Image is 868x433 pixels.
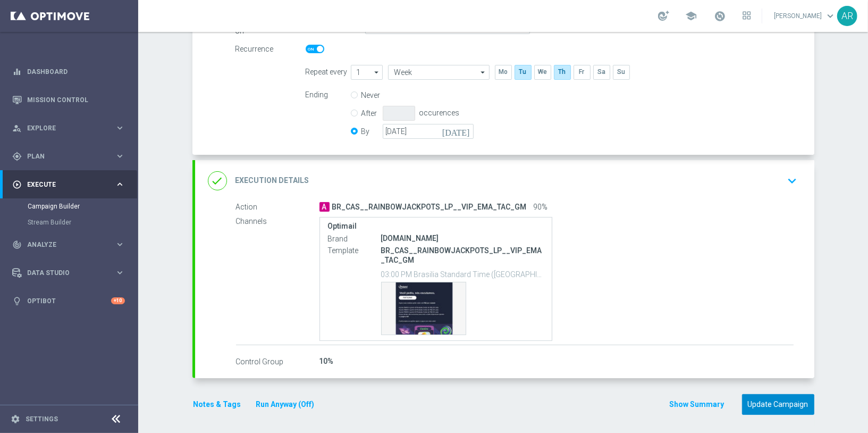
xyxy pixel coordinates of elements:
i: person_search [12,123,22,133]
a: Mission Control [27,86,125,114]
span: keyboard_arrow_down [824,10,836,22]
div: Ending [306,88,351,103]
button: Mission Control [12,96,125,104]
i: keyboard_arrow_down [785,173,800,189]
div: Analyze [12,240,115,249]
i: keyboard_arrow_right [115,239,125,249]
button: keyboard_arrow_down [783,171,802,191]
label: By [361,127,383,136]
a: Dashboard [27,57,125,86]
div: Execute [12,180,115,189]
button: equalizer Dashboard [12,68,125,76]
label: Optimail [328,222,544,231]
i: gps_fixed [12,152,22,161]
span: Plan [27,153,115,160]
i: done [208,171,227,190]
i: arrow_drop_down [478,65,489,79]
button: Show Summary [669,398,725,411]
button: play_circle_outline Execute keyboard_arrow_right [12,180,125,189]
div: Measure uplift and response based on [235,19,360,34]
input: Select target group [351,65,383,80]
a: Stream Builder [28,218,111,227]
span: school [685,10,697,22]
i: keyboard_arrow_right [115,151,125,161]
p: 03:00 PM Brasilia Standard Time (Sao Paulo) (UTC -03:00) [381,269,544,279]
button: lightbulb Optibot +10 [12,297,125,305]
button: Update Campaign [742,394,814,415]
label: Action [236,203,319,212]
span: Analyze [27,242,115,248]
div: occurences [415,109,460,118]
label: After [361,109,383,118]
label: Template [328,246,381,255]
h2: Execution Details [235,176,309,186]
div: Stream Builder [28,214,137,230]
div: Plan [12,152,115,161]
div: Campaign Builder [28,198,137,214]
a: Optibot [27,287,111,315]
button: Notes & Tags [192,398,242,411]
div: Repeat every [306,65,351,80]
i: keyboard_arrow_right [115,123,125,133]
i: settings [11,414,20,424]
button: person_search Explore keyboard_arrow_right [12,124,125,132]
span: Execute [27,181,115,188]
span: Data Studio [27,270,115,276]
label: Brand [328,234,381,244]
i: keyboard_arrow_right [115,268,125,278]
div: Data Studio [12,268,115,278]
div: Explore [12,123,115,133]
span: BR_CAS__RAINBOWJACKPOTS_LP__VIP_EMA_TAC_GM [332,203,527,212]
a: Settings [26,416,58,422]
div: 10% [319,356,794,367]
a: Campaign Builder [28,202,111,211]
i: arrow_drop_down [372,65,382,79]
div: AR [837,6,857,26]
div: +10 [111,297,125,304]
span: Explore [27,125,115,131]
i: keyboard_arrow_right [115,179,125,189]
a: [PERSON_NAME]keyboard_arrow_down [773,8,837,24]
span: 90% [534,203,548,212]
div: Optibot [12,287,125,315]
label: Channels [236,217,319,227]
label: Control Group [236,357,319,367]
button: track_changes Analyze keyboard_arrow_right [12,240,125,249]
div: [DOMAIN_NAME] [381,233,544,244]
i: equalizer [12,67,22,77]
i: play_circle_outline [12,180,22,189]
div: Mission Control [12,86,125,114]
label: Never [361,90,383,100]
div: Dashboard [12,57,125,86]
i: lightbulb [12,296,22,306]
button: Run Anyway (Off) [255,398,316,411]
button: Data Studio keyboard_arrow_right [12,269,125,277]
span: A [319,202,330,212]
button: gps_fixed Plan keyboard_arrow_right [12,152,125,161]
div: Recurrence [235,42,306,57]
div: done Execution Details keyboard_arrow_down [208,171,802,191]
i: [DATE] [442,124,474,136]
p: BR_CAS__RAINBOWJACKPOTS_LP__VIP_EMA_TAC_GM [381,246,544,265]
i: track_changes [12,240,22,249]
